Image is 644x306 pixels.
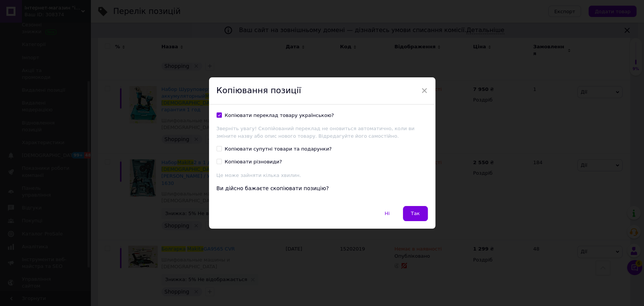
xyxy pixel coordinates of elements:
[217,86,301,95] span: Копіювання позиції
[225,158,282,165] div: Копіювати різновиди?
[421,84,428,97] span: ×
[225,112,334,119] div: Копіювати переклад товару українською?
[225,146,332,152] div: Копіювати супутні товари та подарунки?
[217,172,301,178] span: Це може зайняти кілька хвилин.
[217,126,415,139] span: Зверніть увагу! Скопійований переклад не оновиться автоматично, коли ви зміните назву або опис но...
[403,206,428,221] button: Так
[411,211,420,216] span: Так
[384,211,389,216] span: Ні
[217,185,428,192] div: Ви дійсно бажаєте скопіювати позицію?
[377,206,397,221] button: Ні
